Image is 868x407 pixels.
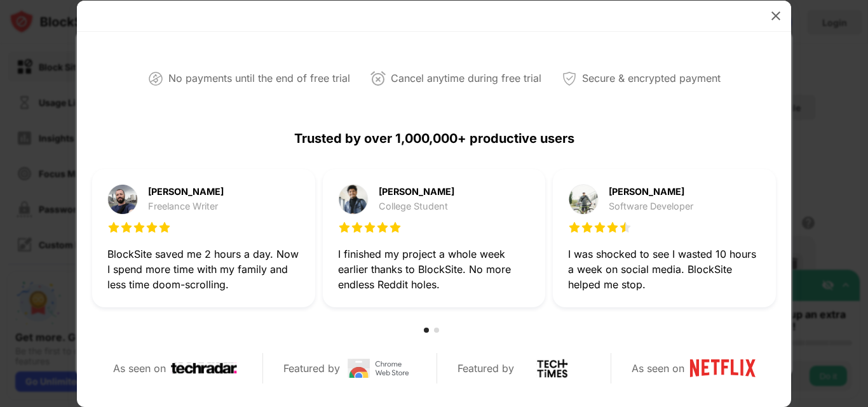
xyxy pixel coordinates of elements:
img: star [389,221,402,234]
img: star [133,221,146,234]
div: Software Developer [609,201,693,211]
div: I finished my project a whole week earlier thanks to BlockSite. No more endless Reddit holes. [338,246,531,292]
img: star [158,221,171,234]
img: star [107,221,120,234]
div: As seen on [632,359,684,378]
div: [PERSON_NAME] [379,187,454,196]
img: testimonial-purchase-2.jpg [338,184,369,215]
img: star [120,221,133,234]
div: [PERSON_NAME] [609,187,693,196]
img: testimonial-purchase-1.jpg [107,184,138,215]
img: testimonial-purchase-3.jpg [568,184,599,215]
div: As seen on [113,359,166,378]
img: netflix-logo [689,359,756,378]
div: Featured by [458,359,514,378]
div: Featured by [283,359,340,378]
div: BlockSite saved me 2 hours a day. Now I spend more time with my family and less time doom-scrolling. [107,246,300,292]
div: I was shocked to see I wasted 10 hours a week on social media. BlockSite helped me stop. [568,246,761,292]
img: chrome-web-store-logo [345,359,411,378]
div: Trusted by over 1,000,000+ productive users [92,108,776,169]
img: star [146,221,158,234]
img: star [581,221,593,234]
div: Secure & encrypted payment [582,69,721,88]
img: star [568,221,581,234]
img: star [376,221,389,234]
div: Cancel anytime during free trial [391,69,541,88]
img: star [338,221,351,234]
div: No payments until the end of free trial [168,69,350,88]
img: star [606,221,619,234]
img: cancel-anytime [370,71,386,86]
img: techradar [171,359,237,378]
img: star [619,221,632,234]
img: secured-payment [562,71,577,86]
div: College Student [379,201,454,211]
img: star [351,221,363,234]
div: Freelance Writer [148,201,224,211]
img: tech-times [519,359,585,378]
img: star [363,221,376,234]
img: star [593,221,606,234]
img: not-paying [148,71,163,86]
div: [PERSON_NAME] [148,187,224,196]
